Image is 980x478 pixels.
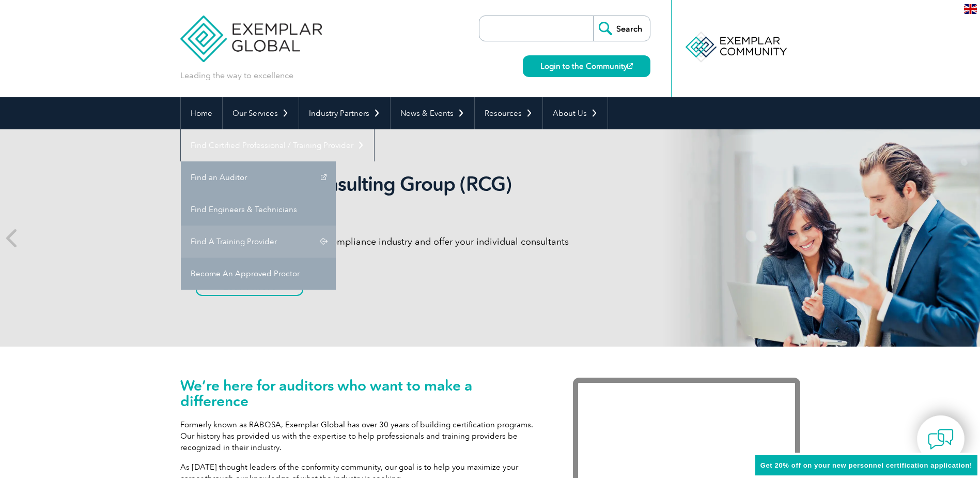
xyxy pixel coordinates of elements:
[181,258,336,290] a: Become An Approved Proctor
[223,97,299,129] a: Our Services
[180,378,542,409] h1: We’re here for auditors who want to make a difference
[964,4,977,14] img: en
[523,55,650,77] a: Login to the Community
[543,97,608,129] a: About Us
[180,419,542,453] p: Formerly known as RABQSA, Exemplar Global has over 30 years of building certification programs. O...
[181,226,336,258] a: Find A Training Provider
[760,461,972,469] span: Get 20% off on your new personnel certification application!
[196,172,583,220] h2: Recognized Consulting Group (RCG) program
[299,97,390,129] a: Industry Partners
[475,97,542,129] a: Resources
[627,63,633,69] img: open_square.png
[181,97,222,129] a: Home
[928,426,954,452] img: contact-chat.png
[593,16,650,41] input: Search
[181,129,374,161] a: Find Certified Professional / Training Provider
[181,193,336,226] a: Find Engineers & Technicians
[391,97,474,129] a: News & Events
[180,70,293,81] p: Leading the way to excellence
[196,235,583,260] p: Gain global recognition in the compliance industry and offer your individual consultants professi...
[181,161,336,193] a: Find an Auditor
